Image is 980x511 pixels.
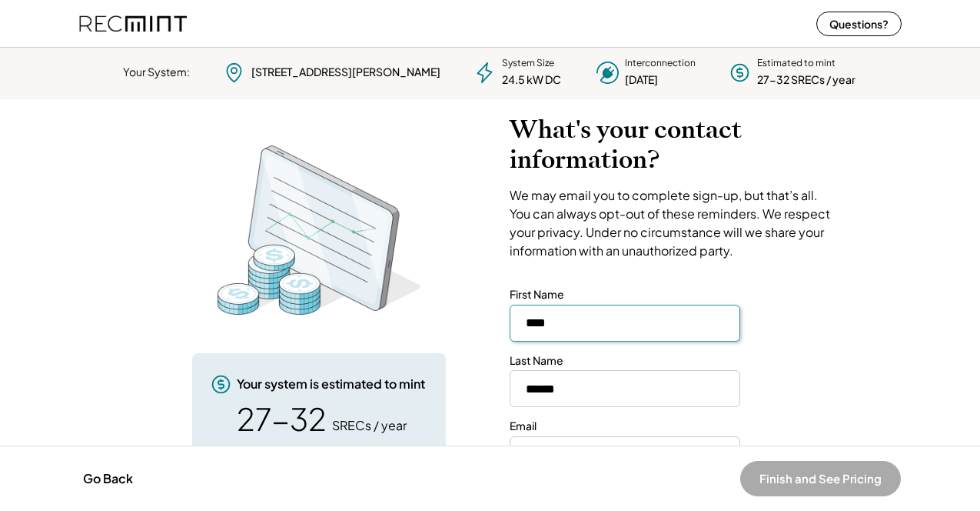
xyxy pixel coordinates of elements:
h2: What's your contact information? [510,115,836,175]
div: [STREET_ADDRESS][PERSON_NAME] [251,65,440,80]
div: Your system is estimated to mint [237,376,425,392]
div: We may email you to complete sign-up, but that’s all. You can always opt-out of these reminders. ... [510,186,836,260]
img: RecMintArtboard%203%20copy%204.png [196,138,442,322]
div: Email [510,419,537,434]
button: Go Back [78,462,138,496]
div: [DATE] [625,72,658,88]
div: System Size [502,57,554,70]
button: Finish and See Pricing [740,461,901,496]
div: First Name [510,287,564,302]
div: 27-32 [237,403,327,434]
img: recmint-logotype%403x%20%281%29.jpeg [79,3,187,44]
div: Your System: [123,65,190,80]
div: 24.5 kW DC [502,72,561,88]
div: SRECs / year [332,417,407,434]
div: Estimated to mint [757,57,835,70]
button: Questions? [816,12,902,36]
div: 27-32 SRECs / year [757,72,855,88]
div: Last Name [510,353,563,369]
div: Interconnection [625,57,696,70]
